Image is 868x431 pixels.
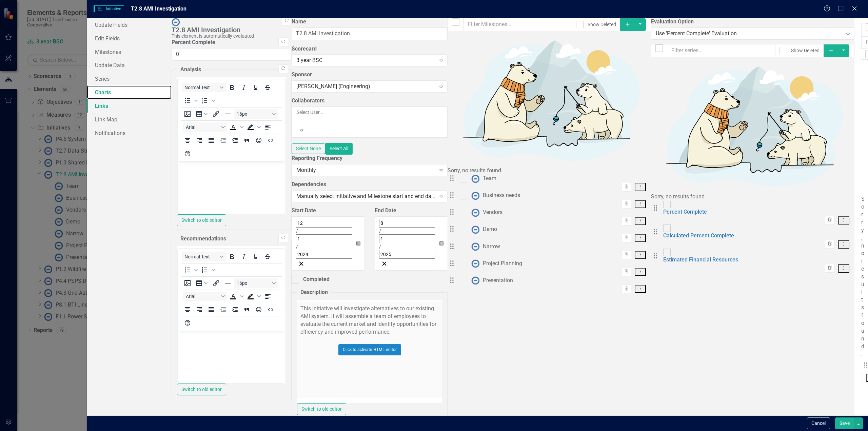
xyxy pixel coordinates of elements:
div: Project Planning [483,260,522,268]
div: Team [483,175,496,182]
button: Align right [194,136,205,145]
a: Estimated Financial Resources [663,256,738,263]
label: Sponsor [292,71,448,79]
button: Align left [262,122,274,132]
button: Insert image [182,278,193,288]
button: Align center [182,136,193,145]
div: Select User... [297,109,442,116]
img: No Information [471,209,479,217]
span: Initiative [94,5,124,12]
div: Demo [483,226,497,233]
button: Block Normal Text [182,252,226,261]
button: Insert image [182,109,193,119]
button: Blockquote [241,136,253,145]
label: Evaluation Option [651,18,854,26]
img: No Information [471,226,479,234]
a: Calculated Percent Complete [663,232,734,239]
button: Block Normal Text [182,83,226,92]
a: Series [87,72,172,85]
div: Background color Black [245,122,262,132]
span: Arial [186,294,219,299]
span: Normal Text [184,85,218,90]
button: Switch to old editor [177,214,226,226]
button: Underline [250,83,261,92]
button: HTML Editor [265,136,276,145]
span: Arial [186,124,219,130]
span: Normal Text [184,254,218,259]
iframe: Rich Text Area [178,161,285,214]
button: Blockquote [241,305,253,314]
legend: Description [297,289,331,296]
button: Justify [205,136,217,145]
img: No results found [651,57,854,193]
div: Sorry, no results found. [448,167,651,175]
span: T2.8 AMI Investigation [131,5,186,12]
div: Completed [303,276,330,283]
label: Scorecard [292,45,448,53]
div: Numbered list [199,96,216,105]
button: Increase indent [229,136,241,145]
button: Italic [238,252,250,261]
input: Initiative Name [292,27,448,40]
button: Align center [182,305,193,314]
a: Link Map [87,113,172,126]
iframe: Rich Text Area [178,331,285,383]
div: Show Deleted [791,47,820,54]
div: Vendors [483,209,502,216]
input: Filter series... [667,44,775,57]
button: Switch to old editor [297,403,346,415]
button: Insert/edit link [210,109,222,119]
button: Insert/edit link [210,278,222,288]
button: Table [194,278,210,288]
button: Horizontal line [222,109,234,119]
button: Increase indent [229,305,241,314]
a: Charts [87,85,172,99]
div: T2.8 AMI Investigation [172,26,288,34]
span: 16px [237,111,270,117]
button: Decrease indent [217,305,229,314]
span: / [296,228,298,234]
div: Bullet list [182,265,199,275]
div: 3 year BSC [296,57,436,64]
img: No Information [471,276,479,285]
label: Reporting Frequency [292,155,448,162]
button: Decrease indent [217,136,229,145]
button: Emojis [253,305,264,314]
button: Font size 16px [234,109,278,119]
a: Notifications [87,126,172,140]
label: Name [292,18,448,26]
img: No Information [471,242,479,251]
button: Justify [205,305,217,314]
a: Update Fields [87,18,172,32]
button: Click to activate HTML editor [338,344,401,355]
img: No results found [448,31,651,167]
button: Switch to old editor [177,384,226,395]
div: Numbered list [199,265,216,275]
button: Cancel [807,417,830,429]
button: Font size 16px [234,278,278,288]
div: Sorry, no results found. [651,193,854,201]
button: Bold [226,83,238,92]
div: Business needs [483,192,520,199]
button: Save [835,417,854,429]
label: Dependencies [292,181,448,189]
div: Presentation [483,277,513,285]
div: Manually select Initiative and Milestone start and end dates [296,192,436,200]
button: Align left [262,292,274,301]
img: No Information [471,175,479,183]
div: Monthly [296,166,436,174]
button: Strikethrough [262,252,273,261]
button: Font Arial [183,122,227,132]
div: Bullet list [182,96,199,105]
div: Narrow [483,243,500,251]
legend: Recommendations [177,235,230,243]
button: Emojis [253,136,264,145]
div: Show Deleted [588,21,616,28]
button: HTML Editor [265,305,276,314]
div: Use 'Percent Complete' Evaluation [656,30,843,37]
img: No Information [172,18,180,26]
button: Underline [250,252,261,261]
button: Select All [325,143,353,155]
a: Update Data [87,58,172,72]
button: Bold [226,252,238,261]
